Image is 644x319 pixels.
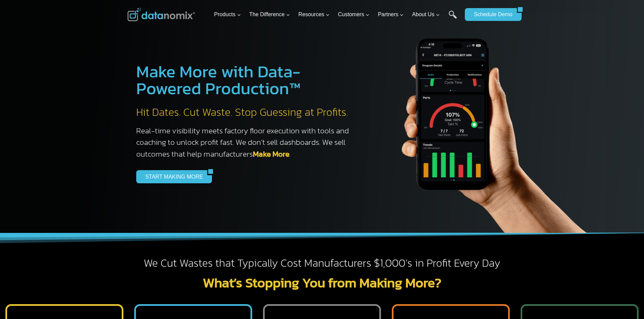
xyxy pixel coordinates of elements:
[127,8,195,21] img: Datanomix
[378,10,404,19] span: Partners
[136,125,356,160] h3: Real-time visibility meets factory floor execution with tools and coaching to unlock profit fast....
[136,170,208,183] a: START MAKING MORE
[412,10,440,19] span: About Us
[338,10,369,19] span: Customers
[253,148,289,160] a: Make More
[127,256,517,270] h2: We Cut Wastes that Typically Cost Manufacturers $1,000’s in Profit Every Day
[127,276,517,289] h2: What’s Stopping You from Making More?
[214,10,241,19] span: Products
[369,14,606,233] img: The Datanoix Mobile App available on Android and iOS Devices
[465,8,517,21] a: Schedule Demo
[299,10,330,19] span: Resources
[249,10,290,19] span: The Difference
[211,4,461,26] nav: Primary Navigation
[136,105,356,119] h2: Hit Dates. Cut Waste. Stop Guessing at Profits.
[136,63,356,97] h1: Make More with Data-Powered Production™
[449,10,457,26] a: Search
